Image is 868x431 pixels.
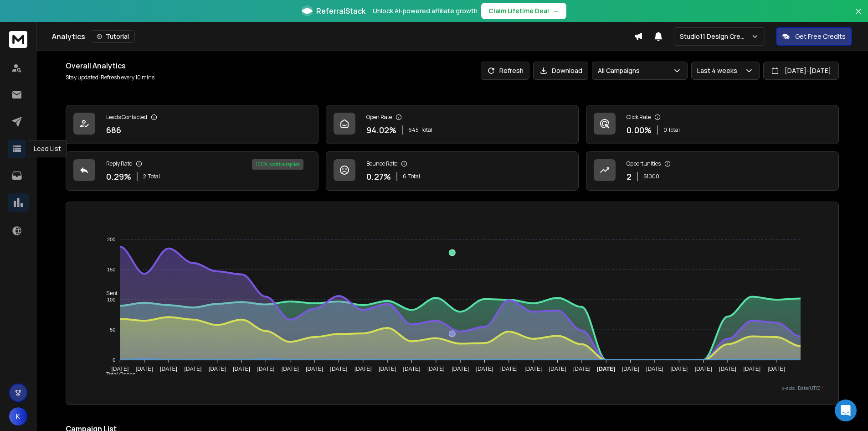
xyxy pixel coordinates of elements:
p: Open Rate [366,114,392,121]
a: Click Rate0.00%0 Total [586,105,839,144]
tspan: [DATE] [768,366,785,372]
tspan: [DATE] [597,366,615,372]
p: 0.27 % [366,170,391,183]
button: Download [533,62,588,80]
p: 2 [627,170,632,183]
tspan: [DATE] [671,366,688,372]
p: Stay updated! Refresh every 10 mins. [66,74,156,81]
a: Leads Contacted686 [66,105,318,144]
p: Last 4 weeks [697,66,741,75]
a: Open Rate94.02%645Total [326,105,579,144]
p: 0 Total [663,126,680,134]
div: Keywords by Traffic [101,54,154,60]
span: Sent [99,290,118,296]
p: $ 1000 [643,173,659,180]
tspan: [DATE] [354,366,372,372]
tspan: 50 [110,327,115,332]
tspan: [DATE] [379,366,396,372]
tspan: [DATE] [719,366,736,372]
span: Total [421,126,432,134]
tspan: [DATE] [452,366,469,372]
div: Domain Overview [35,54,82,60]
h1: Overall Analytics [66,60,156,71]
tspan: [DATE] [646,366,663,372]
tspan: [DATE] [233,366,250,372]
p: Click Rate [627,114,651,121]
button: Get Free Credits [776,27,852,46]
a: Reply Rate0.29%2Total100% positive replies [66,151,318,191]
tspan: [DATE] [476,366,493,372]
tspan: [DATE] [622,366,639,372]
p: All Campaigns [598,66,643,75]
tspan: [DATE] [695,366,712,372]
button: Tutorial [91,30,135,43]
p: 0.00 % [627,124,652,136]
span: Total [148,173,160,180]
button: Refresh [481,62,529,80]
tspan: [DATE] [184,366,201,372]
tspan: [DATE] [573,366,591,372]
tspan: [DATE] [330,366,347,372]
div: Domain: [URL] [24,24,65,31]
span: 645 [408,126,419,134]
span: ReferralStack [316,5,365,16]
tspan: [DATE] [282,366,299,372]
p: 0.29 % [106,170,131,183]
tspan: [DATE] [403,366,421,372]
tspan: [DATE] [209,366,226,372]
span: 2 [143,173,146,180]
tspan: [DATE] [427,366,445,372]
div: v 4.0.25 [26,15,45,22]
img: tab_domain_overview_orange.svg [25,53,32,60]
tspan: [DATE] [744,366,761,372]
tspan: 200 [107,237,115,242]
tspan: 150 [107,267,115,272]
button: K [9,407,27,426]
p: Opportunities [627,160,661,167]
p: Get Free Credits [795,32,846,41]
tspan: 100 [107,297,115,302]
img: logo_orange.svg [15,15,22,22]
a: Bounce Rate0.27%6Total [326,151,579,191]
a: Opportunities2$1000 [586,151,839,191]
tspan: [DATE] [160,366,177,372]
button: Close banner [853,5,864,27]
span: Total [408,173,420,180]
tspan: [DATE] [111,366,128,372]
p: x-axis : Date(UTC) [81,385,824,392]
div: 100 % positive replies [252,159,303,170]
tspan: [DATE] [500,366,518,372]
tspan: [DATE] [306,366,323,372]
div: Lead List [28,140,67,157]
button: Claim Lifetime Deal→ [481,3,566,19]
p: Leads Contacted [106,114,147,121]
div: Analytics [52,30,634,43]
img: website_grey.svg [15,24,22,31]
p: Refresh [499,66,524,75]
tspan: 0 [113,357,115,363]
p: Studio11 Design Creative [680,32,751,41]
span: Total Opens [99,371,135,378]
tspan: [DATE] [136,366,153,372]
span: → [553,6,559,16]
p: 686 [106,124,121,136]
p: Reply Rate [106,160,132,167]
p: Unlock AI-powered affiliate growth [373,6,478,16]
p: 94.02 % [366,124,396,136]
tspan: [DATE] [549,366,566,372]
img: tab_keywords_by_traffic_grey.svg [91,53,98,60]
span: 6 [403,173,406,180]
p: Download [552,66,582,75]
p: Bounce Rate [366,160,397,167]
tspan: [DATE] [524,366,542,372]
div: Open Intercom Messenger [835,400,857,421]
tspan: [DATE] [257,366,274,372]
button: [DATE]-[DATE] [763,62,839,80]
